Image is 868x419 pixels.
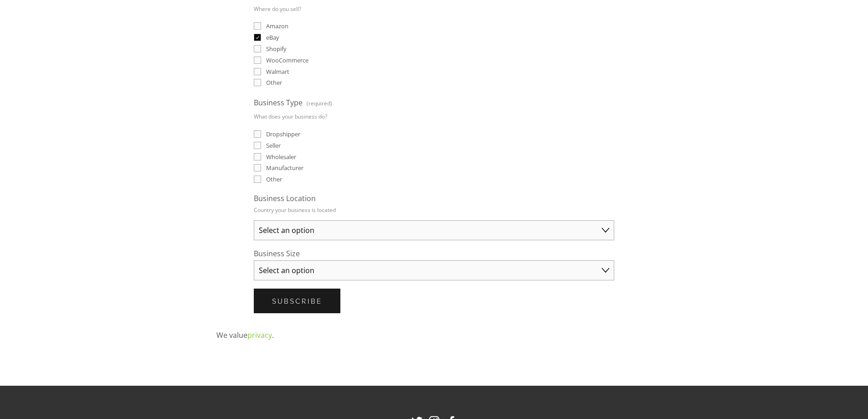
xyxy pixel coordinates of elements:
[247,330,272,340] a: privacy
[254,22,261,30] input: Amazon
[254,34,261,41] input: eBay
[254,193,316,203] span: Business Location
[266,78,282,87] span: Other
[266,141,281,150] span: Seller
[266,67,289,76] span: Walmart
[254,68,261,75] input: Walmart
[266,175,282,183] span: Other
[254,98,303,108] span: Business Type
[254,45,261,52] input: Shopify
[266,22,288,30] span: Amazon
[254,110,332,123] p: What does your business do?
[254,79,261,86] input: Other
[254,2,305,16] p: Where do you sell?
[254,248,300,259] span: Business Size
[307,97,332,110] span: (required)
[254,164,261,171] input: Manufacturer
[216,329,652,342] p: We value .
[254,57,261,64] input: WooCommerce
[254,153,261,160] input: Wholesaler
[266,56,308,64] span: WooCommerce
[254,289,340,313] button: SubscribeSubscribe
[254,142,261,149] input: Seller
[254,220,614,240] select: Business Location
[266,130,300,138] span: Dropshipper
[272,296,322,306] span: Subscribe
[254,203,336,217] p: Country your business is located
[266,45,287,53] span: Shopify
[254,176,261,183] input: Other
[266,153,296,161] span: Wholesaler
[254,130,261,138] input: Dropshipper
[266,33,279,41] span: eBay
[254,260,614,280] select: Business Size
[266,164,303,172] span: Manufacturer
